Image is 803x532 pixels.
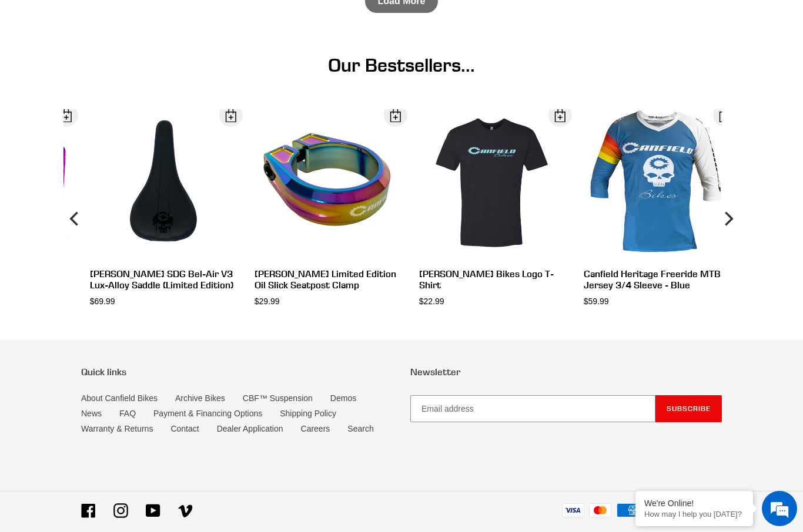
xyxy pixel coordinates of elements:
[193,6,221,34] div: Minimize live chat window
[644,510,744,518] p: How may I help you today?
[79,66,215,81] div: Chat with us now
[81,393,158,403] a: About Canfield Bikes
[68,148,162,267] span: We're online!
[81,424,153,433] a: Warranty & Returns
[170,424,199,433] a: Contact
[81,366,393,378] p: Quick links
[330,393,356,403] a: Demos
[119,409,136,418] a: FAQ
[13,65,31,82] div: Navigation go back
[217,424,283,433] a: Dealer Application
[655,395,722,422] button: Subscribe
[347,424,373,433] a: Search
[410,366,722,378] p: Newsletter
[6,321,224,362] textarea: Type your message and hit 'Enter'
[153,409,262,418] a: Payment & Financing Options
[175,393,225,403] a: Archive Bikes
[410,395,655,422] input: Email address
[644,499,744,508] div: We're Online!
[243,393,313,403] a: CBF™ Suspension
[301,424,330,433] a: Careers
[280,409,336,418] a: Shipping Policy
[81,54,722,76] h1: Our Bestsellers...
[90,109,237,308] a: [PERSON_NAME] SDG Bel-Air V3 Lux-Alloy Saddle (Limited Edition) $69.99 Open Dialog Canfield SDG B...
[38,59,67,88] img: d_696896380_company_1647369064580_696896380
[667,404,711,413] span: Subscribe
[63,109,87,328] button: Previous
[81,409,102,418] a: News
[716,109,740,328] button: Next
